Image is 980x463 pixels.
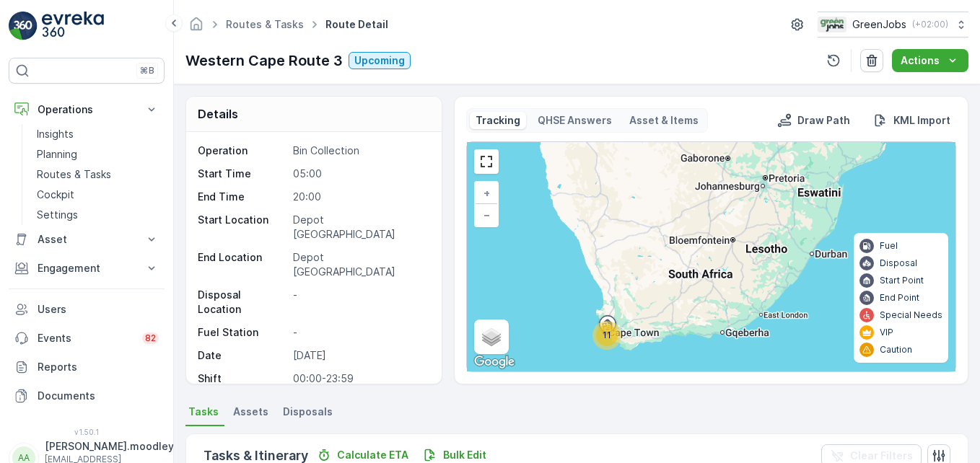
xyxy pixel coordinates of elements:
p: Start Point [880,275,924,286]
a: Planning [31,144,165,164]
p: Bin Collection [293,144,427,158]
p: Details [198,105,238,123]
p: VIP [880,327,893,338]
p: Special Needs [880,309,942,321]
span: v 1.50.1 [9,428,165,436]
a: Users [9,295,165,324]
p: Fuel [880,240,898,252]
p: Cockpit [37,188,74,202]
button: Draw Path [771,112,856,129]
span: Assets [233,405,268,419]
span: + [484,187,490,199]
a: Insights [31,124,165,144]
div: 0 [467,142,955,371]
img: logo_light-DOdMpM7g.png [42,12,104,40]
p: [PERSON_NAME].moodley [45,439,174,454]
p: Disposal [880,257,917,269]
p: 05:00 [293,167,427,181]
a: Zoom In [476,182,497,204]
p: Planning [37,147,77,162]
button: Upcoming [349,52,411,69]
p: Settings [37,208,78,222]
p: GreenJobs [852,17,906,32]
p: Events [38,331,134,345]
span: − [484,208,491,221]
p: Depot [GEOGRAPHIC_DATA] [293,250,427,279]
button: GreenJobs(+02:00) [818,12,968,38]
a: Zoom Out [476,204,497,226]
p: Tracking [476,113,520,128]
p: 82 [145,332,156,344]
p: End Time [198,190,287,204]
div: 11 [592,321,621,350]
p: Western Cape Route 3 [185,50,343,71]
a: Cockpit [31,185,165,205]
p: - [293,325,427,340]
p: Asset & Items [629,113,699,128]
p: ( +02:00 ) [912,19,948,30]
a: Settings [31,205,165,225]
p: Actions [901,53,940,68]
p: Documents [38,389,159,403]
p: Operation [198,144,287,158]
p: Date [198,348,287,363]
p: Draw Path [797,113,850,128]
a: View Fullscreen [476,151,497,172]
button: Actions [892,49,968,72]
p: Start Location [198,213,287,242]
p: 20:00 [293,190,427,204]
p: Fuel Station [198,325,287,340]
a: Homepage [188,22,204,34]
p: Insights [37,127,74,141]
p: - [293,288,427,317]
a: Reports [9,353,165,382]
p: Reports [38,360,159,374]
a: Documents [9,382,165,410]
p: Engagement [38,261,136,275]
span: Route Detail [323,17,391,32]
button: KML Import [867,112,956,129]
span: 11 [603,330,611,340]
p: KML Import [893,113,950,128]
img: Green_Jobs_Logo.png [818,17,846,32]
p: [DATE] [293,348,427,363]
a: Routes & Tasks [226,18,304,30]
p: Bulk Edit [443,448,486,462]
p: Start Time [198,167,287,181]
a: Routes & Tasks [31,164,165,185]
button: Operations [9,95,165,124]
p: Caution [880,344,912,356]
button: Engagement [9,254,165,283]
p: Routes & Tasks [37,167,111,182]
p: Upcoming [354,53,405,68]
p: Operations [38,102,136,117]
p: QHSE Answers [538,113,612,128]
p: Clear Filters [850,449,913,463]
p: ⌘B [140,65,154,76]
a: Open this area in Google Maps (opens a new window) [471,353,518,371]
p: Depot [GEOGRAPHIC_DATA] [293,213,427,242]
p: End Location [198,250,287,279]
p: Users [38,302,159,317]
p: End Point [880,292,919,304]
span: Tasks [188,405,219,419]
p: 00:00-23:59 [293,371,427,386]
p: Calculate ETA [337,448,408,462]
p: Asset [38,232,136,247]
a: Events82 [9,324,165,353]
span: Disposals [283,405,333,419]
p: Disposal Location [198,288,287,317]
p: Shift [198,371,287,386]
img: logo [9,12,38,40]
img: Google [471,353,518,371]
button: Asset [9,225,165,254]
a: Layers [476,321,507,353]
